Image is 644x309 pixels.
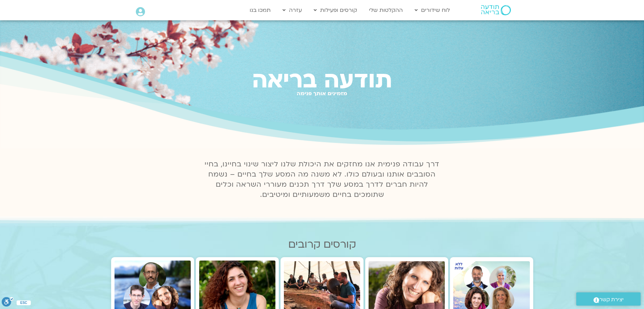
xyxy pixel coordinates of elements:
[279,4,305,17] a: עזרה
[310,4,360,17] a: קורסים ופעילות
[481,5,511,15] img: תודעה בריאה
[599,295,624,304] span: יצירת קשר
[576,292,641,306] a: יצירת קשר
[246,4,274,17] a: תמכו בנו
[201,159,443,200] p: דרך עבודה פנימית אנו מחזקים את היכולת שלנו ליצור שינוי בחיינו, בחיי הסובבים אותנו ובעולם כולו. לא...
[111,239,533,250] h2: קורסים קרובים
[411,4,453,17] a: לוח שידורים
[366,4,406,17] a: ההקלטות שלי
